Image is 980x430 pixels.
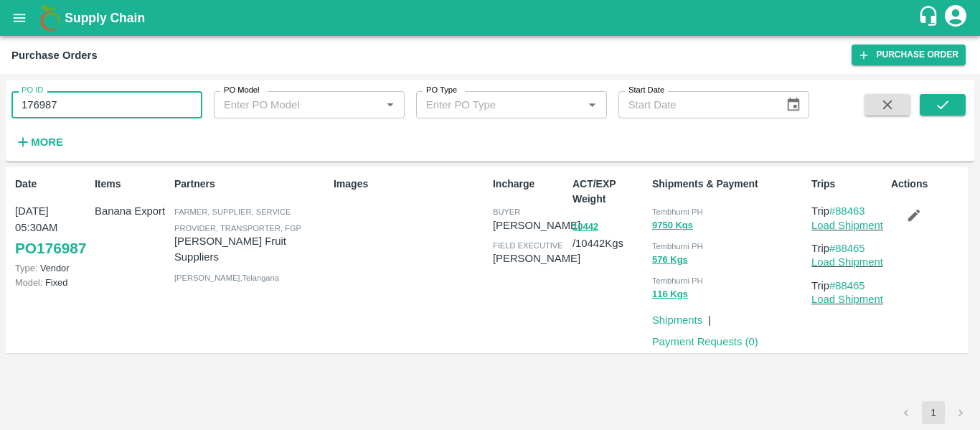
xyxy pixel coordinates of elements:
p: Trip [811,240,885,256]
div: account of current user [943,3,969,33]
img: logo [36,4,65,32]
span: Farmer, Supplier, Service Provider, Transporter, FGP [174,207,301,232]
span: Type: [15,263,37,274]
a: Supply Chain [65,8,918,28]
label: PO Model [224,85,260,96]
p: [PERSON_NAME] [493,251,580,266]
a: Purchase Order [852,45,966,65]
p: Banana Export [95,203,169,219]
p: Items [95,177,169,192]
p: Images [334,177,487,192]
p: Trip [811,203,885,219]
a: Load Shipment [811,256,883,268]
p: [PERSON_NAME] [493,218,580,233]
button: open drawer [3,1,36,34]
button: Open [583,95,601,114]
div: customer-support [918,5,943,31]
a: #88465 [829,243,865,254]
p: Incharge [493,177,567,192]
button: More [11,130,67,154]
input: Enter PO ID [11,91,202,118]
label: PO Type [426,85,457,96]
p: ACT/EXP Weight [573,177,646,207]
a: #88463 [829,205,865,217]
div: | [702,307,711,328]
b: Supply Chain [65,11,145,25]
span: Model: [15,277,42,288]
button: 116 Kgs [652,286,688,303]
button: page 1 [922,401,945,424]
input: Enter PO Model [218,95,358,114]
span: Tembhurni PH [652,276,703,285]
a: #88465 [829,280,865,291]
p: Fixed [15,276,89,289]
strong: More [31,136,63,148]
p: [PERSON_NAME] Fruit Suppliers [174,233,328,266]
span: Tembhurni PH [652,207,703,216]
div: Purchase Orders [11,46,98,65]
button: 10442 [573,219,598,235]
span: buyer [493,207,520,216]
p: Date [15,177,89,192]
label: PO ID [22,85,43,96]
p: Shipments & Payment [652,177,806,192]
p: / 10442 Kgs [573,218,646,251]
p: Actions [891,177,965,192]
button: 9750 Kgs [652,218,693,234]
p: Trips [811,177,885,192]
a: PO176987 [15,235,86,261]
input: Enter PO Type [420,95,560,114]
a: Load Shipment [811,220,883,231]
a: Load Shipment [811,294,883,305]
span: field executive [493,241,563,250]
nav: pagination navigation [892,401,974,424]
p: [DATE] 05:30AM [15,203,89,235]
input: Start Date [618,91,775,118]
span: Tembhurni PH [652,242,703,251]
span: [PERSON_NAME] , Telangana [174,274,279,282]
a: Shipments [652,314,702,326]
label: Start Date [628,85,664,96]
button: Choose date [780,91,807,118]
p: Partners [174,177,328,192]
p: Vendor [15,261,89,275]
a: Payment Requests (0) [652,336,758,347]
button: Open [381,95,400,114]
p: Trip [811,278,885,294]
button: 576 Kgs [652,252,688,268]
